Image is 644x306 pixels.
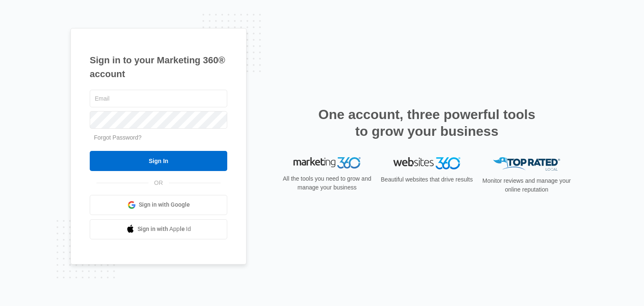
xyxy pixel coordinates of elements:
input: Sign In [90,151,227,171]
a: Forgot Password? [94,134,142,141]
h2: One account, three powerful tools to grow your business [316,106,538,140]
img: Websites 360 [393,157,460,169]
img: Marketing 360 [293,157,361,169]
span: Sign in with Apple Id [138,225,191,233]
span: Sign in with Google [139,200,190,209]
a: Sign in with Apple Id [90,219,227,239]
p: Monitor reviews and manage your online reputation [480,176,574,194]
a: Sign in with Google [90,195,227,215]
p: Beautiful websites that drive results [380,175,474,184]
p: All the tools you need to grow and manage your business [280,174,374,192]
input: Email [90,90,227,107]
span: OR [148,179,169,187]
h1: Sign in to your Marketing 360® account [90,53,227,81]
img: Top Rated Local [493,157,560,171]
